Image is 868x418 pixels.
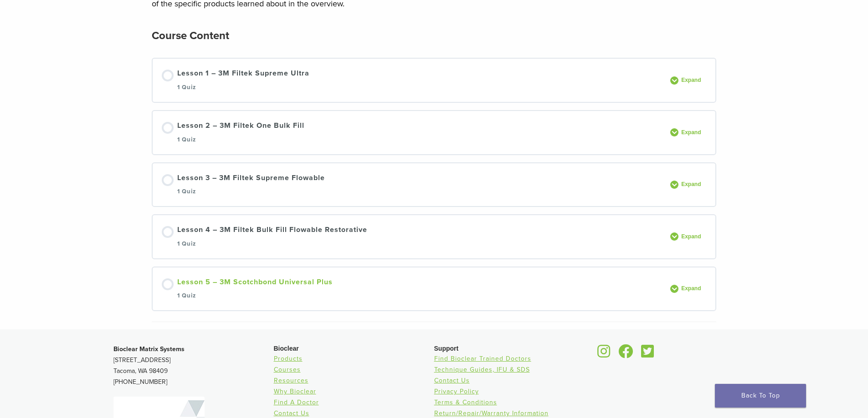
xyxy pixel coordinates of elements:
a: Back To Top [715,384,806,408]
a: Find Bioclear Trained Doctors [434,355,531,363]
a: Courses [274,366,301,373]
strong: Bioclear Matrix Systems [113,345,185,353]
span: Expand [678,181,706,188]
a: Contact Us [434,377,470,384]
span: Expand [678,285,706,292]
a: Why Bioclear [274,388,316,395]
a: Privacy Policy [434,388,479,395]
div: Lesson 4 – 3M Filtek Bulk Fill Flowable Restorative [177,224,367,249]
span: 1 Quiz [177,188,196,195]
a: Return/Repair/Warranty Information [434,409,549,417]
a: Bioclear [616,350,637,359]
a: Technique Guides, IFU & SDS [434,366,530,373]
span: 1 Quiz [177,84,196,91]
a: Bioclear [638,350,657,359]
span: Bioclear [274,345,299,352]
span: 1 Quiz [177,240,196,247]
div: Lesson 1 – 3M Filtek Supreme Ultra [177,68,309,93]
div: Lesson 2 – 3M Filtek One Bulk Fill [177,120,304,145]
span: 1 Quiz [177,136,196,143]
span: Expand [678,129,706,136]
div: Lesson 5 – 3M Scotchbond Universal Plus [177,277,333,302]
a: Products [274,355,303,363]
span: 1 Quiz [177,292,196,299]
span: Support [434,345,459,352]
a: Lesson 2 – 3M Filtek One Bulk Fill 1 Quiz [162,120,665,145]
a: Lesson 3 – 3M Filtek Supreme Flowable 1 Quiz [162,172,665,197]
a: Find A Doctor [274,398,319,406]
div: Lesson 3 – 3M Filtek Supreme Flowable [177,172,325,197]
p: [STREET_ADDRESS] Tacoma, WA 98409 [PHONE_NUMBER] [113,344,274,388]
a: Contact Us [274,409,309,417]
a: Resources [274,377,308,384]
span: Expand [678,77,706,84]
span: Expand [678,233,706,240]
a: Lesson 4 – 3M Filtek Bulk Fill Flowable Restorative 1 Quiz [162,224,665,249]
h2: Course Content [152,25,229,47]
a: Lesson 5 – 3M Scotchbond Universal Plus 1 Quiz [162,277,665,302]
a: Lesson 1 – 3M Filtek Supreme Ultra 1 Quiz [162,68,665,93]
a: Bioclear [595,350,614,359]
a: Terms & Conditions [434,398,497,406]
